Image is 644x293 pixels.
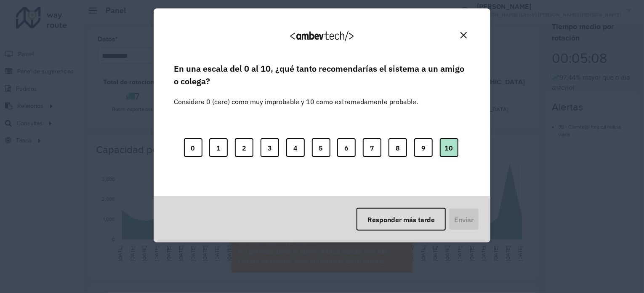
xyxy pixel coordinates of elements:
[357,208,446,231] button: Responder más tarde
[235,138,253,157] button: 2
[337,138,356,157] button: 6
[209,138,228,157] button: 1
[293,143,298,152] font: 4
[440,138,458,157] button: 10
[370,143,374,152] font: 7
[460,32,467,38] img: Cerca
[216,143,221,152] font: 1
[312,138,330,157] button: 5
[367,215,435,224] font: Responder más tarde
[174,63,464,87] font: En una escala del 0 al 10, ¿qué tanto recomendarías el sistema a un amigo o colega?
[421,143,426,152] font: 9
[184,138,202,157] button: 0
[191,143,195,152] font: 0
[389,138,407,157] button: 8
[396,143,400,152] font: 8
[445,143,453,152] font: 10
[363,138,381,157] button: 7
[261,138,279,157] button: 3
[344,143,349,152] font: 6
[414,138,433,157] button: 9
[286,138,305,157] button: 4
[268,143,272,152] font: 3
[174,97,418,106] font: Considere 0 (cero) como muy improbable y 10 como extremadamente probable.
[457,29,470,42] button: Cerca
[319,143,323,152] font: 5
[290,31,354,41] img: Logotipo de Ambevtech
[242,143,246,152] font: 2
